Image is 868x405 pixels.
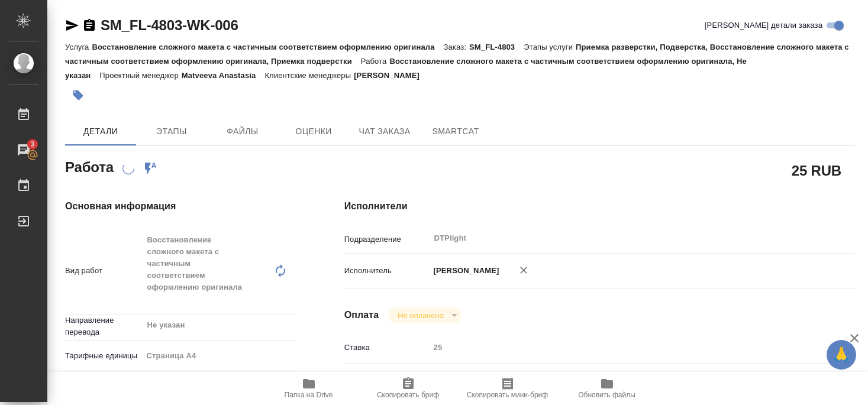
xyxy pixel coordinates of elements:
input: Пустое поле [430,339,812,356]
p: Восстановление сложного макета с частичным соответствием оформлению оригинала [92,43,443,51]
span: Оценки [285,124,342,139]
h2: Работа [65,155,114,177]
p: Услуга [65,43,92,51]
span: 3 [23,138,41,150]
p: Направление перевода [65,315,143,338]
div: Страница А4 [143,346,297,366]
span: SmartCat [427,124,484,139]
span: Скопировать мини-бриф [467,391,548,399]
span: Детали [72,124,129,139]
button: Обновить файлы [557,372,657,405]
span: Файлы [214,124,271,139]
p: Вид работ [65,265,143,277]
button: Скопировать мини-бриф [458,372,557,405]
h2: 25 RUB [792,160,841,180]
span: 🙏 [831,342,851,367]
span: Чат заказа [356,124,413,139]
p: Исполнитель [344,265,430,277]
a: 3 [3,135,44,165]
button: Удалить исполнителя [511,257,537,283]
p: Matveeva Anastasia [182,71,265,80]
button: Скопировать ссылку для ЯМессенджера [65,18,79,33]
span: Скопировать бриф [377,391,439,399]
p: Ставка [344,342,430,354]
p: Этапы услуги [524,43,576,51]
h4: Оплата [344,308,379,322]
p: Клиентские менеджеры [264,71,354,80]
button: Не оплачена [394,310,447,320]
p: [PERSON_NAME] [430,265,499,277]
p: Подразделение [344,234,430,245]
h4: Основная информация [65,199,297,213]
h4: Исполнители [344,199,855,213]
button: Скопировать бриф [359,372,458,405]
span: Папка на Drive [285,391,333,399]
p: SM_FL-4803 [469,43,524,51]
button: Папка на Drive [259,372,359,405]
p: Работа [361,57,390,66]
span: [PERSON_NAME] детали заказа [705,20,822,31]
p: Проектный менеджер [99,71,181,80]
span: Обновить файлы [578,391,635,399]
p: Тарифные единицы [65,350,143,362]
div: Не оплачена [388,307,461,323]
button: Скопировать ссылку [82,18,96,33]
span: Этапы [143,124,200,139]
p: [PERSON_NAME] [354,71,428,80]
p: Заказ: [444,43,469,51]
p: Восстановление сложного макета с частичным соответствием оформлению оригинала, Не указан [65,57,747,80]
a: SM_FL-4803-WK-006 [101,17,238,33]
div: RUB [430,368,812,388]
button: 🙏 [827,340,856,370]
button: Добавить тэг [65,82,91,108]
